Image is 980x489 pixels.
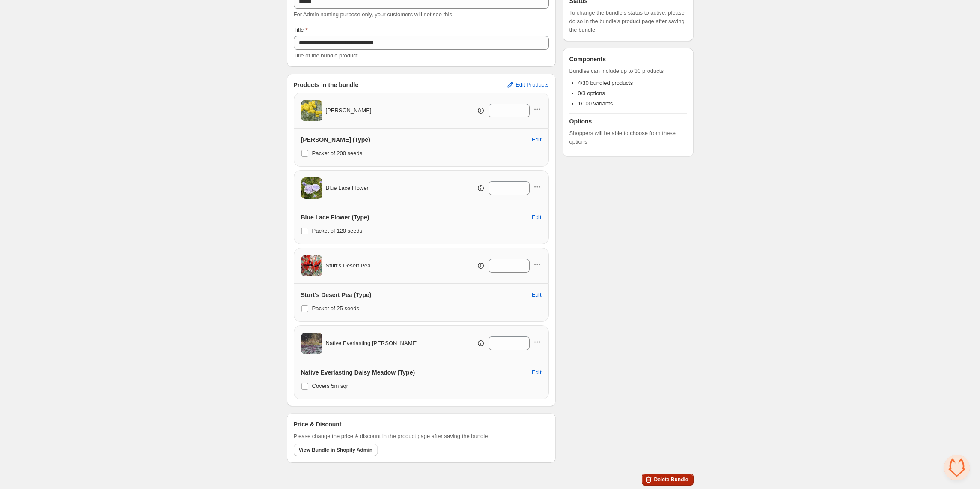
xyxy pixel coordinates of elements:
img: Native Everlasting Daisy Meadow [301,333,322,354]
h3: Products in the bundle [294,81,359,89]
span: Packet of 120 seeds [312,228,363,234]
span: Please change the price & discount in the product page after saving the bundle [294,432,488,441]
span: Bundles can include up to 30 products [569,67,687,75]
span: Title of the bundle product [294,52,358,59]
div: Open chat [944,455,970,480]
h3: Options [569,117,687,126]
span: [PERSON_NAME] [326,106,372,115]
img: Sturt's Desert Pea [301,255,322,276]
span: For Admin naming purpose only, your customers will not see this [294,11,452,18]
span: Shoppers will be able to choose from these options [569,129,687,146]
label: Title [294,26,308,34]
span: View Bundle in Shopify Admin [299,447,373,453]
h3: Components [569,55,606,63]
span: Packet of 200 seeds [312,150,363,156]
h3: [PERSON_NAME] (Type) [301,135,370,144]
h3: Blue Lace Flower (Type) [301,213,369,222]
span: Blue Lace Flower [326,184,369,192]
button: View Bundle in Shopify Admin [294,444,378,456]
button: Edit Products [501,78,554,92]
span: Covers 5m sqr [312,383,349,389]
span: To change the bundle's status to active, please do so in the bundle's product page after saving t... [569,9,687,34]
span: 1/100 variants [578,100,613,107]
span: Edit [532,291,541,298]
span: 0/3 options [578,90,605,96]
span: Delete Bundle [654,476,688,483]
h3: Price & Discount [294,420,342,429]
span: Edit Products [515,81,548,88]
button: Edit [527,133,546,147]
span: Packet of 25 seeds [312,305,360,312]
span: Native Everlasting [PERSON_NAME] [326,339,418,348]
img: Billy Buttons [301,100,322,121]
button: Delete Bundle [642,474,693,486]
span: Edit [532,369,541,376]
button: Edit [527,288,546,302]
h3: Native Everlasting Daisy Meadow (Type) [301,368,415,377]
span: Sturt's Desert Pea [326,261,371,270]
button: Edit [527,210,546,224]
span: Edit [532,136,541,143]
span: 4/30 bundled products [578,80,633,86]
span: Edit [532,214,541,221]
h3: Sturt's Desert Pea (Type) [301,291,372,299]
img: Blue Lace Flower [301,177,322,199]
button: Edit [527,366,546,379]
